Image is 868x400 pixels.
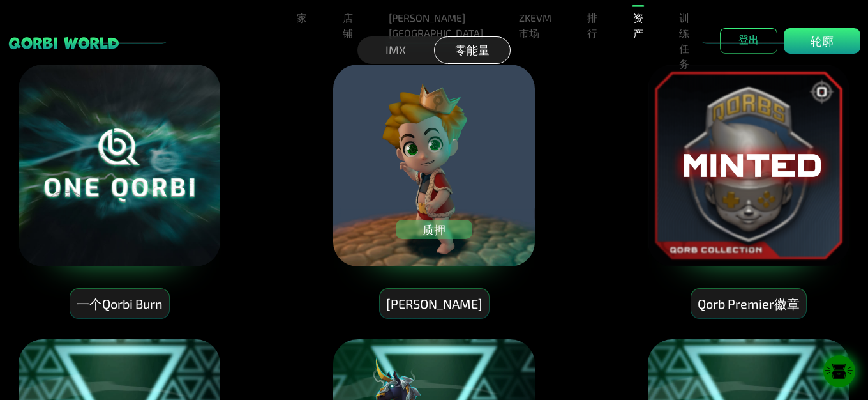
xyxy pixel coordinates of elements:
[332,63,536,268] img: 黄SIR
[17,63,221,268] img: 一个Qorbi Burn
[647,63,851,268] img: Qorb Premier徽章
[384,5,488,46] a: [PERSON_NAME][GEOGRAPHIC_DATA]
[297,12,307,24] font: 家
[343,12,353,39] font: 店铺
[720,28,777,54] button: 登出
[455,43,490,57] font: 零能量
[674,5,694,77] a: 训练任务
[514,5,557,46] a: ZKEVM市场
[698,296,800,311] font: Qorb Premier徽章
[292,5,312,31] a: 家
[582,5,602,46] a: 排行
[679,12,689,70] font: 训练任务
[8,36,120,50] img: 粘性品牌标识
[423,222,445,236] font: 质押
[587,12,597,39] font: 排行
[633,12,643,39] font: 资产
[811,34,834,48] font: 轮廓
[386,296,483,311] font: [PERSON_NAME]
[628,5,648,46] a: 资产
[77,296,163,311] font: 一个Qorbi Burn
[519,12,551,39] font: ZKEVM市场
[389,12,483,39] font: [PERSON_NAME][GEOGRAPHIC_DATA]
[385,43,406,57] font: IMX
[338,5,358,46] a: 店铺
